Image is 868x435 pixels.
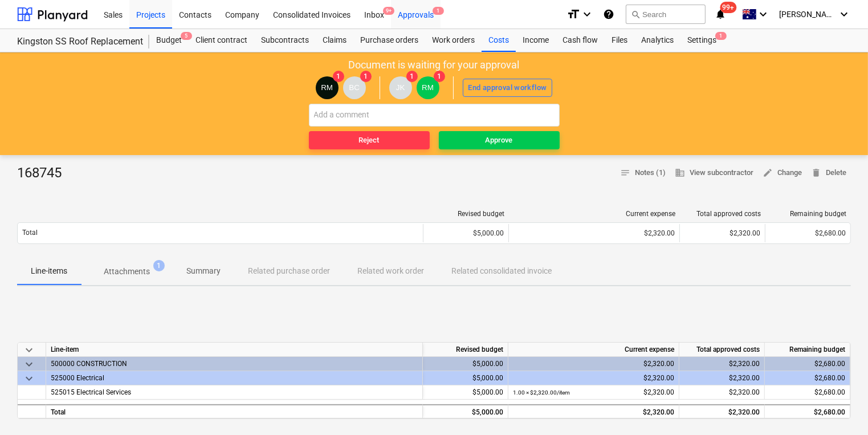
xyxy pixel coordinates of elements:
div: John Keane [389,76,412,99]
div: $2,680.00 [765,357,850,371]
span: edit [763,168,773,178]
span: RM [422,83,434,92]
i: keyboard_arrow_down [580,7,594,21]
div: Current expense [508,343,679,357]
div: $2,680.00 [765,404,850,418]
span: 1 [153,260,165,271]
span: keyboard_arrow_down [22,357,36,371]
div: Approve [486,134,513,147]
div: $2,320.00 [513,405,674,420]
button: Approve [439,131,560,149]
div: $2,320.00 [513,371,674,385]
div: $2,320.00 [679,224,765,242]
div: Purchase orders [353,29,425,52]
div: $2,320.00 [679,371,765,385]
span: notes [620,168,630,178]
span: keyboard_arrow_down [22,372,36,385]
span: [PERSON_NAME] [779,10,836,19]
span: 1 [434,71,445,82]
div: Rowan MacDonald [417,76,439,99]
span: 1 [360,71,372,82]
div: Budget [149,29,189,52]
a: Cash flow [556,29,605,52]
span: View subcontractor [675,166,753,180]
a: Costs [482,29,516,52]
div: 500000 CONSTRUCTION [51,357,418,371]
a: Work orders [425,29,482,52]
a: Claims [316,29,353,52]
span: $2,680.00 [815,229,846,237]
i: keyboard_arrow_down [837,7,851,21]
a: Files [605,29,634,52]
a: Settings1 [680,29,723,52]
div: Revised budget [428,210,504,218]
div: Billy Campbell [343,76,366,99]
div: 168745 [17,164,71,182]
div: $2,320.00 [679,357,765,371]
div: Remaining budget [765,343,850,357]
div: Line-item [46,343,423,357]
span: JK [396,83,405,92]
button: End approval workflow [463,79,553,97]
input: Add a comment [309,104,560,127]
i: notifications [715,7,726,21]
p: Line-items [31,265,67,277]
div: Total approved costs [684,210,761,218]
i: keyboard_arrow_down [756,7,770,21]
div: Revised budget [423,343,508,357]
div: $2,320.00 [514,229,675,237]
button: Reject [309,131,430,149]
button: Change [758,164,806,182]
span: BC [349,83,360,92]
div: $2,320.00 [513,357,674,371]
div: Reject [359,134,380,147]
span: $2,320.00 [729,388,760,396]
a: Budget5 [149,29,189,52]
div: Chat Widget [811,380,868,435]
span: 1 [406,71,418,82]
div: 525000 Electrical [51,371,418,385]
div: $2,680.00 [765,371,850,385]
span: 1 [715,32,727,40]
p: Summary [186,265,221,277]
span: 99+ [720,2,737,13]
span: Notes (1) [620,166,666,180]
div: $5,000.00 [423,385,508,400]
p: Document is waiting for your approval [349,58,520,72]
span: 9+ [383,7,394,15]
div: Total [46,404,423,418]
span: business [675,168,685,178]
button: View subcontractor [670,164,758,182]
a: Analytics [634,29,680,52]
span: RM [321,83,333,92]
span: 525015 Electrical Services [51,388,131,396]
div: $2,320.00 [513,385,674,400]
i: Knowledge base [603,7,614,21]
span: Delete [811,166,846,180]
div: End approval workflow [468,82,547,95]
i: format_size [567,7,580,21]
button: Delete [806,164,851,182]
div: Current expense [514,210,675,218]
button: Notes (1) [616,164,670,182]
span: search [631,10,640,19]
div: Remaining budget [770,210,846,218]
a: Client contract [189,29,254,52]
span: 1 [433,7,444,15]
div: $5,000.00 [423,404,508,418]
p: Total [22,228,38,238]
span: Change [763,166,802,180]
a: Subcontracts [254,29,316,52]
a: Income [516,29,556,52]
div: $5,000.00 [423,371,508,385]
div: $5,000.00 [423,357,508,371]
